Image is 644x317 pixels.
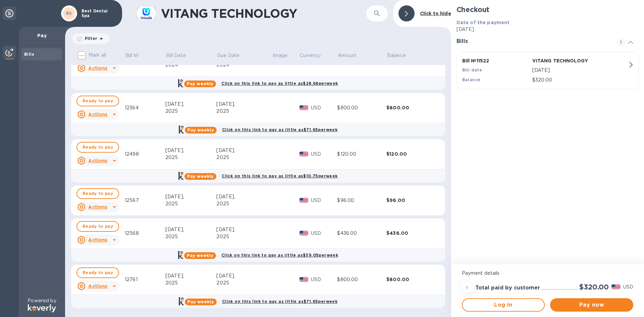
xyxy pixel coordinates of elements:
[125,52,139,59] p: Bill №
[165,226,217,233] div: [DATE],
[337,230,386,237] div: $436.00
[83,222,113,230] span: Ready to pay
[300,198,309,203] img: USD
[165,200,217,207] div: 2025
[550,298,633,312] button: Pay now
[475,285,540,291] h3: Total paid by customer
[386,104,436,111] div: $800.00
[532,76,628,84] p: $320.00
[468,301,539,309] span: Log in
[311,104,337,111] p: USD
[166,52,195,59] span: Bill Date
[273,52,287,59] p: Image
[125,104,165,111] div: 12364
[187,127,214,133] b: Pay weekly
[187,174,214,179] b: Pay weekly
[165,108,217,115] div: 2025
[187,81,213,86] b: Pay weekly
[222,127,337,132] b: Click on this link to pay as little as $71.65 per week
[300,52,321,59] p: Currency
[337,151,386,158] div: $120.00
[462,270,633,277] p: Payment details
[83,269,113,277] span: Ready to pay
[462,298,545,312] button: Log in
[221,81,338,86] b: Click on this link to pay as little as $28.66 per week
[386,197,436,204] div: $96.00
[337,276,386,283] div: $800.00
[216,108,272,115] div: 2025
[216,200,272,207] div: 2025
[76,188,119,199] button: Ready to pay
[165,154,217,161] div: 2025
[165,61,217,68] div: 2024
[386,151,436,157] div: $120.00
[187,299,214,304] b: Pay weekly
[387,52,406,59] p: Balance
[217,52,248,59] span: Due Date
[24,32,60,39] p: Pay
[76,96,119,106] button: Ready to pay
[216,193,272,200] div: [DATE],
[83,143,113,151] span: Ready to pay
[611,284,621,289] img: USD
[165,279,217,286] div: 2025
[462,57,530,64] p: Bill № 11522
[216,147,272,154] div: [DATE],
[187,253,213,258] b: Pay weekly
[88,283,107,289] u: Actions
[125,52,148,59] span: Bill №
[83,97,113,105] span: Ready to pay
[532,67,628,74] p: [DATE]
[216,233,272,240] div: 2025
[165,147,217,154] div: [DATE],
[166,52,186,59] p: Bill Date
[457,52,639,89] button: Bill №11522VITANG TECHNOLOGYBill date[DATE]Balance$320.00
[82,36,97,41] p: Filter
[28,297,56,304] p: Powered by
[337,104,386,111] div: $800.00
[216,61,272,68] div: 2024
[165,101,217,108] div: [DATE],
[579,283,609,291] h2: $320.00
[311,276,337,283] p: USD
[82,9,115,18] p: Best Dental Spa
[311,230,337,237] p: USD
[161,6,366,20] h1: VITANG TECHNOLOGY
[300,105,309,110] img: USD
[462,77,481,82] b: Balance
[337,197,386,204] div: $96.00
[125,197,165,204] div: 12567
[338,52,365,59] span: Amount
[387,52,415,59] span: Balance
[125,151,165,158] div: 12498
[216,279,272,286] div: 2025
[83,190,113,198] span: Ready to pay
[532,57,600,64] p: VITANG TECHNOLOGY
[555,301,628,309] span: Pay now
[457,5,639,14] h2: Checkout
[88,158,107,163] u: Actions
[165,233,217,240] div: 2025
[300,277,309,282] img: USD
[88,112,107,117] u: Actions
[300,231,309,235] img: USD
[76,221,119,232] button: Ready to pay
[462,282,473,293] div: =
[221,253,338,258] b: Click on this link to pay as little as $39.05 per week
[216,226,272,233] div: [DATE],
[216,101,272,108] div: [DATE],
[386,230,436,236] div: $436.00
[216,154,272,161] div: 2025
[125,230,165,237] div: 12568
[222,173,337,178] b: Click on this link to pay as little as $10.75 per week
[300,152,309,156] img: USD
[311,197,337,204] p: USD
[338,52,357,59] p: Amount
[457,38,609,45] h3: Bills
[76,267,119,278] button: Ready to pay
[76,142,119,153] button: Ready to pay
[216,272,272,279] div: [DATE],
[420,11,451,16] b: Click to hide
